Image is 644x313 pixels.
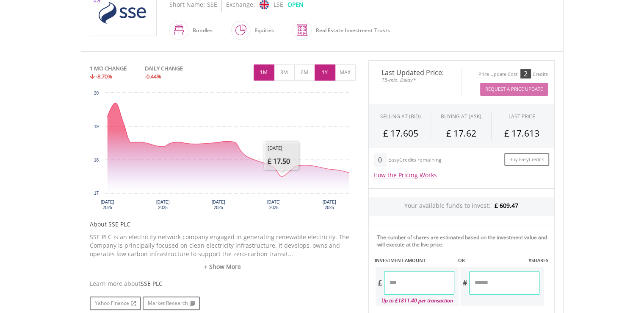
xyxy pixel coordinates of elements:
text: [DATE] 2025 [322,200,336,210]
div: Equities [250,20,274,41]
div: Credits [533,71,548,78]
h5: About SSE PLC [90,220,356,229]
text: 20 [94,91,99,95]
div: Real Estate Investment Trusts [312,20,390,41]
span: £ 609.47 [495,201,518,210]
a: Market Research [143,296,200,310]
div: Learn more about [90,279,356,288]
div: # [460,271,469,295]
div: 1 MO CHANGE [90,64,127,73]
text: [DATE] 2025 [156,200,169,210]
label: -OR- [456,257,466,264]
a: How the Pricing Works [373,171,437,179]
button: 6M [294,64,315,81]
button: MAX [335,64,356,81]
div: DAILY CHANGE [145,64,211,73]
div: Chart. Highcharts interactive chart. [90,89,356,216]
label: INVESTMENT AMOUNT [375,257,426,264]
div: Up to £1811.40 per transaction [376,295,455,306]
text: [DATE] 2025 [267,200,280,210]
span: £ 17.613 [504,127,539,139]
div: Your available funds to invest: [369,197,554,216]
div: SELLING AT (BID) [380,113,421,120]
div: The number of shares are estimated based on the investment value and will execute at the live price. [377,234,551,248]
div: 0 [373,153,387,167]
span: BUYING AT (ASK) [441,113,481,120]
span: £ 17.62 [446,127,476,139]
text: [DATE] 2025 [211,200,225,210]
span: -8.70% [96,73,112,80]
span: SSE PLC [141,279,163,288]
text: 18 [94,158,99,162]
div: Bundles [188,20,213,41]
a: Buy EasyCredits [504,153,549,166]
text: 19 [94,124,99,129]
div: LAST PRICE [509,113,535,120]
button: Request A Price Update [480,83,548,96]
div: Price Update Cost: [478,71,519,78]
label: #SHARES [528,257,548,264]
span: -0.44% [145,73,161,80]
button: 3M [274,64,295,81]
text: 17 [94,191,99,196]
svg: Interactive chart [90,89,356,216]
span: Last Updated Price: [375,69,455,76]
div: 2 [520,69,531,78]
div: EasyCredits remaining [388,157,442,164]
div: £ [376,271,384,295]
button: 1Y [315,64,335,81]
a: Yahoo Finance [90,296,141,310]
p: SSE PLC is an electricity network company engaged in generating renewable electricity. The Compan... [90,233,356,258]
a: + Show More [90,263,356,271]
button: 1M [254,64,274,81]
text: [DATE] 2025 [100,200,114,210]
span: 15-min. Delay* [375,76,455,84]
span: £ 17.605 [383,127,418,139]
